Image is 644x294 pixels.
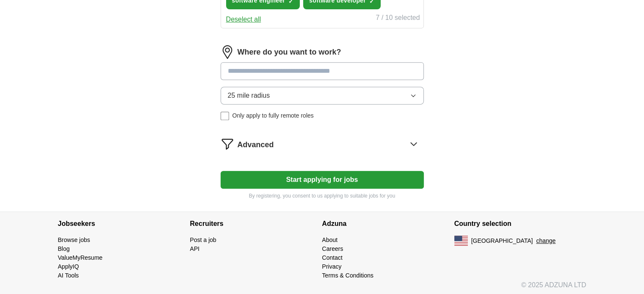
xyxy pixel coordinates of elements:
a: API [190,245,200,252]
a: Blog [58,245,70,252]
div: 7 / 10 selected [376,13,420,25]
a: Post a job [190,236,216,243]
button: Start applying for jobs [221,171,424,189]
img: location.png [221,45,234,59]
a: Terms & Conditions [322,272,373,279]
a: Contact [322,254,343,261]
button: Deselect all [226,14,261,25]
img: US flag [454,236,468,246]
button: change [536,236,556,245]
a: About [322,236,338,243]
a: ValueMyResume [58,254,103,261]
h4: Country selection [454,212,586,236]
span: 25 mile radius [228,91,270,101]
span: [GEOGRAPHIC_DATA] [471,236,533,245]
img: filter [221,137,234,151]
button: 25 mile radius [221,87,424,104]
a: Privacy [322,263,342,270]
span: Advanced [238,139,274,151]
p: By registering, you consent to us applying to suitable jobs for you [221,192,424,200]
a: Browse jobs [58,236,90,243]
a: Careers [322,245,343,252]
span: Only apply to fully remote roles [232,111,314,120]
a: AI Tools [58,272,79,279]
label: Where do you want to work? [238,47,341,58]
input: Only apply to fully remote roles [221,112,229,120]
a: ApplyIQ [58,263,79,270]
